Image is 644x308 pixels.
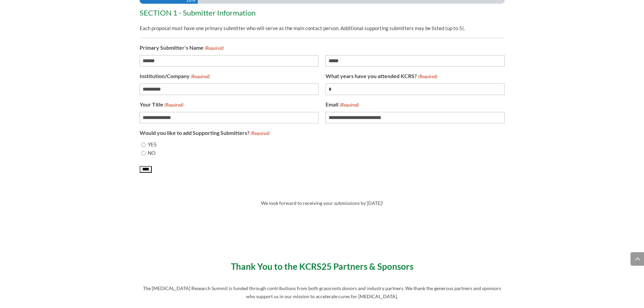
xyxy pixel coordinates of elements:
p: The [MEDICAL_DATA] Research Summit is funded through contributions from both grassroots donors an... [140,284,505,301]
span: (Required) [418,73,437,81]
span: (Required) [250,129,270,138]
span: (Required) [190,73,210,81]
span: (Required) [204,44,224,52]
label: Institution/Company [140,72,210,81]
span: (Required) [339,101,359,109]
label: Your Title [140,100,184,109]
label: YES [148,141,157,149]
span: (Required) [164,101,184,109]
legend: Would you like to add Supporting Submitters? [140,129,270,138]
strong: Thank You to the KCRS25 Partners & Sponsors [231,261,413,272]
legend: Primary Submitter's Name [140,44,224,52]
label: What years have you attended KCRS? [326,72,437,81]
h3: SECTION 1 - Submitter Information [140,9,499,20]
div: Each proposal must have one primary submitter who will serve as the main contact person. Addition... [140,20,499,32]
p: We look forward to receiving your submissions by [DATE]! [140,199,505,207]
label: Email [326,100,359,109]
label: NO [148,149,156,157]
